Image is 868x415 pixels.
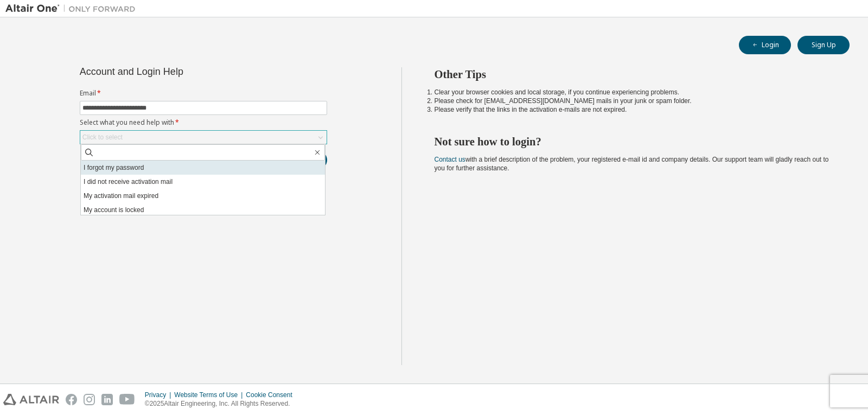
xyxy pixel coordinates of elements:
img: Altair One [5,3,141,14]
p: © 2025 Altair Engineering, Inc. All Rights Reserved. [145,399,299,408]
div: Click to select [82,133,123,142]
div: Click to select [80,131,327,144]
li: Clear your browser cookies and local storage, if you continue experiencing problems. [435,88,831,97]
img: instagram.svg [84,394,95,405]
span: with a brief description of the problem, your registered e-mail id and company details. Our suppo... [435,156,829,172]
button: Sign Up [797,36,850,54]
img: youtube.svg [119,394,135,405]
img: altair_logo.svg [3,394,59,405]
img: linkedin.svg [101,394,113,405]
label: Email [80,89,327,98]
li: Please check for [EMAIL_ADDRESS][DOMAIN_NAME] mails in your junk or spam folder. [435,97,831,105]
label: Select what you need help with [80,118,327,127]
a: Contact us [435,156,465,163]
button: Login [739,36,791,54]
div: Privacy [145,391,174,399]
div: Cookie Consent [246,391,298,399]
li: I forgot my password [81,161,325,175]
li: Please verify that the links in the activation e-mails are not expired. [435,105,831,114]
h2: Not sure how to login? [435,135,831,149]
h2: Other Tips [435,67,831,81]
div: Account and Login Help [80,67,278,76]
img: facebook.svg [66,394,77,405]
div: Website Terms of Use [174,391,246,399]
